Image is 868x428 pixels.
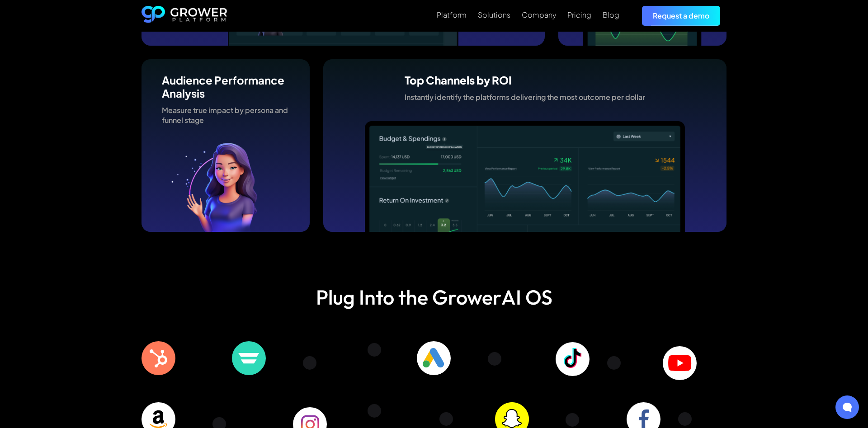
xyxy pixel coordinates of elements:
[522,9,556,20] a: Company
[567,9,591,20] a: Pricing
[142,341,175,375] img: hubspot crm integration
[478,9,510,20] a: Solutions
[405,92,645,102] p: Instantly identify the platforms delivering the most outcome per dollar
[142,6,227,26] a: home
[556,342,590,376] img: tiktok social media marketing
[232,341,266,375] img: marketing automation system
[567,10,591,19] div: Pricing
[663,346,697,380] img: you tube marketing
[522,10,556,19] div: Company
[162,74,289,100] h4: Audience Performance Analysis
[316,285,552,310] h2: Plug Into the GrowerAI OS
[437,9,467,20] a: Platform
[603,10,619,19] div: Blog
[437,10,467,19] div: Platform
[478,10,510,19] div: Solutions
[642,6,720,25] a: Request a demo
[162,105,289,126] p: Measure true impact by persona and funnel stage
[405,74,645,87] h4: Top Channels by ROI
[417,341,451,375] img: google ads
[603,9,619,20] a: Blog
